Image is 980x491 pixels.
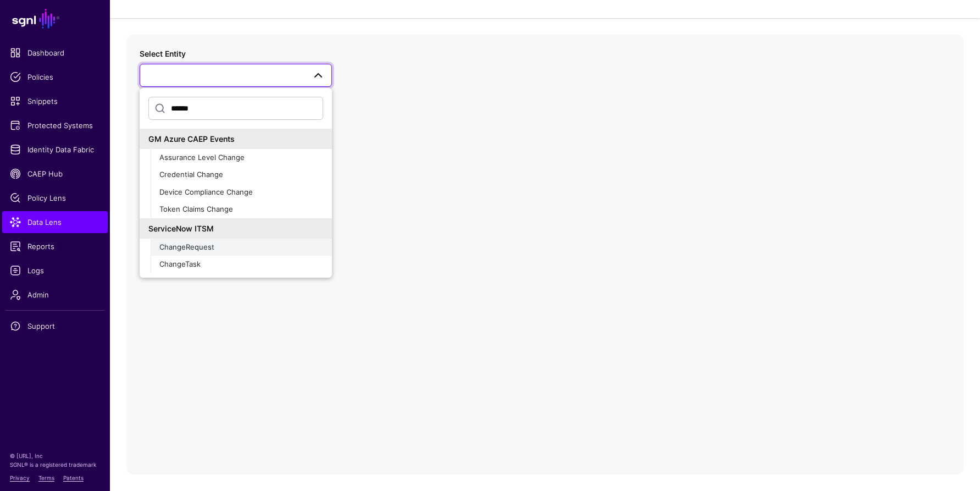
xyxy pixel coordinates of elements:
a: Data Lens [2,211,108,233]
span: Protected Systems [10,120,100,131]
button: Assurance Level Change [151,149,332,167]
button: ChangeTask [151,256,332,273]
span: Policies [10,71,100,82]
a: Admin [2,284,108,306]
a: Dashboard [2,42,108,64]
a: SGNL [7,7,103,31]
a: Reports [2,235,108,257]
span: CAEP Hub [10,168,100,179]
span: Token Claims Change [159,205,233,213]
label: Select Entity [140,48,186,59]
button: Credential Change [151,166,332,184]
a: Snippets [2,90,108,112]
div: GM Azure CAEP Events [148,133,323,145]
span: Identity Data Fabric [10,144,100,155]
button: ChangeRequest [151,239,332,256]
span: ChangeRequest [159,242,214,251]
span: Dashboard [10,47,100,58]
p: © [URL], Inc [10,451,100,460]
a: Terms [38,475,54,481]
a: Policies [2,66,108,88]
span: Admin [10,289,100,300]
a: Logs [2,260,108,282]
span: Assurance Level Change [159,153,245,162]
div: ServiceNow ITSM [148,223,323,234]
a: Protected Systems [2,114,108,136]
span: Support [10,321,100,332]
a: Identity Data Fabric [2,139,108,161]
span: Data Lens [10,217,100,228]
span: Device Compliance Change [159,187,253,196]
a: Privacy [10,475,30,481]
span: Policy Lens [10,192,100,203]
a: CAEP Hub [2,163,108,185]
button: Device Compliance Change [151,184,332,201]
span: Logs [10,265,100,276]
button: Token Claims Change [151,201,332,218]
span: Snippets [10,96,100,107]
span: Reports [10,241,100,252]
span: Credential Change [159,170,223,179]
a: Patents [63,475,84,481]
span: ChangeTask [159,260,201,268]
a: Policy Lens [2,187,108,209]
p: SGNL® is a registered trademark [10,460,100,469]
